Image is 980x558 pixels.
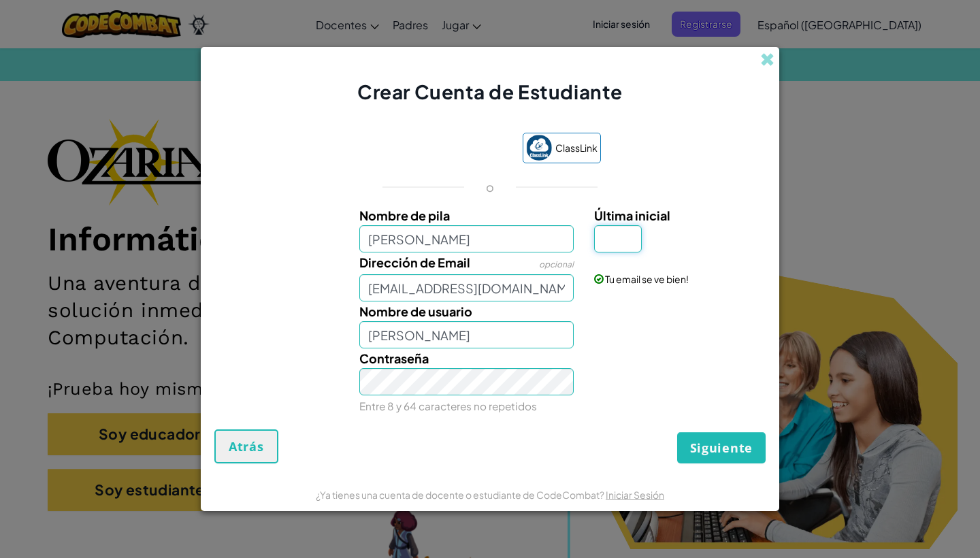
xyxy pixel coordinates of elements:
span: ¿Ya tienes una cuenta de docente o estudiante de CodeCombat? [316,489,606,501]
span: opcional [539,259,574,269]
span: Última inicial [594,208,670,223]
span: ClassLink [555,138,598,158]
span: Tu email se ve bien! [605,273,689,285]
button: Siguiente [677,432,766,463]
p: o [486,179,494,195]
span: Siguiente [690,440,753,456]
iframe: Botón de Acceder con Google [372,134,516,164]
span: Dirección de Email [359,255,470,270]
div: Acceder con Google. Se abre en una pestaña nueva [379,134,509,164]
span: Crear Cuenta de Estudiante [357,80,623,103]
span: Nombre de usuario [359,303,472,319]
span: Atrás [229,438,264,455]
span: Nombre de pila [359,208,450,223]
small: Entre 8 y 64 caracteres no repetidos [359,399,537,412]
button: Atrás [214,429,278,463]
a: Iniciar Sesión [606,489,664,501]
img: classlink-logo-small.png [526,135,552,161]
span: Contraseña [359,350,429,366]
